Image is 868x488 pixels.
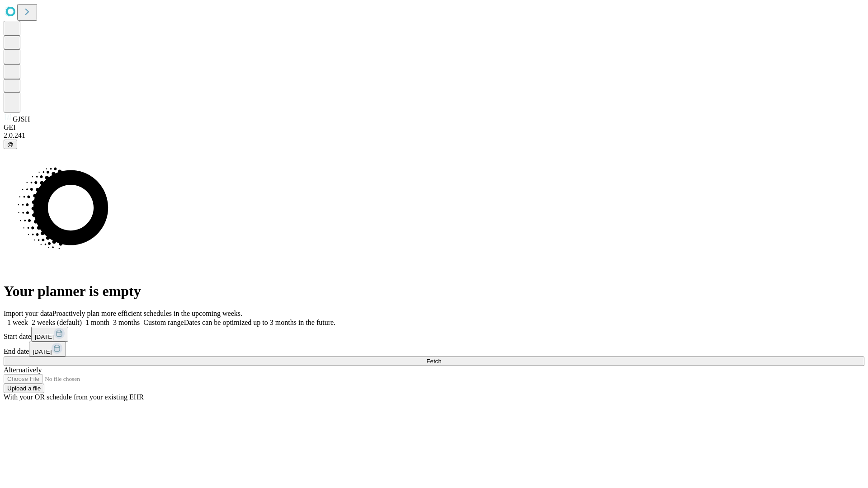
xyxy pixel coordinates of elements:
button: Fetch [4,357,864,366]
button: [DATE] [31,327,68,342]
span: 1 month [85,319,109,326]
span: 1 week [7,319,28,326]
div: Start date [4,327,864,342]
button: @ [4,140,17,149]
h1: Your planner is empty [4,283,864,300]
div: 2.0.241 [4,131,864,140]
span: 2 weeks (default) [32,319,82,326]
span: Proactively plan more efficient schedules in the upcoming weeks. [52,310,242,317]
span: Fetch [426,358,441,365]
span: [DATE] [35,333,54,340]
span: Alternatively [4,366,42,374]
span: 3 months [113,319,140,326]
button: Upload a file [4,384,44,393]
span: Import your data [4,310,52,317]
span: GJSH [13,115,30,123]
div: End date [4,342,864,357]
span: [DATE] [33,348,52,355]
div: GEI [4,123,864,131]
span: Custom range [143,319,184,326]
span: Dates can be optimized up to 3 months in the future. [184,319,335,326]
span: @ [7,141,14,148]
span: With your OR schedule from your existing EHR [4,393,144,401]
button: [DATE] [29,342,66,357]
